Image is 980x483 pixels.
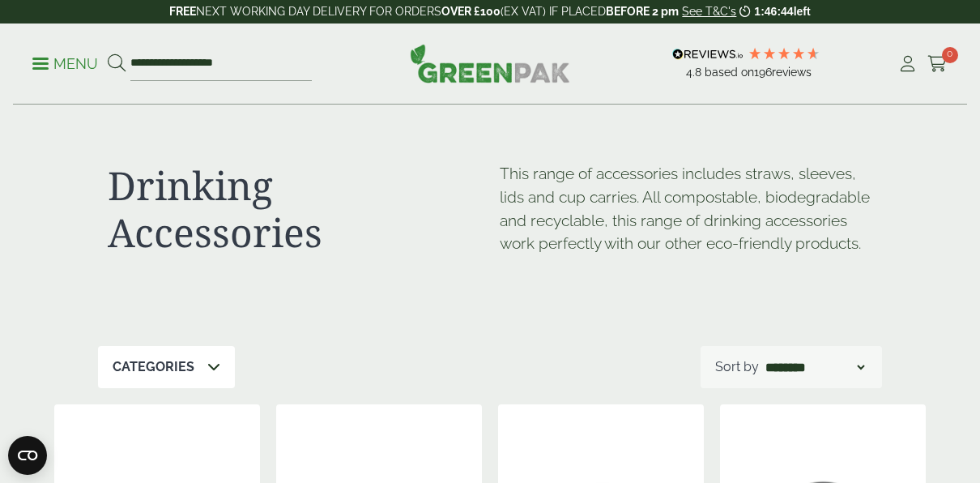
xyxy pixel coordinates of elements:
[927,56,948,72] i: Cart
[772,66,812,79] span: reviews
[682,5,736,18] a: See T&C's
[927,52,948,76] a: 0
[8,436,47,475] button: Open CMP widget
[794,5,811,18] span: left
[715,357,759,377] p: Sort by
[705,66,754,79] span: Based on
[672,49,743,60] img: REVIEWS.io
[32,54,98,71] a: Menu
[441,5,501,18] strong: OVER £100
[108,162,480,255] h1: Drinking Accessories
[606,5,679,18] strong: BEFORE 2 pm
[762,357,867,377] select: Shop order
[897,56,918,72] i: My Account
[686,66,705,79] span: 4.8
[169,5,196,18] strong: FREE
[113,357,194,377] p: Categories
[754,66,772,79] span: 196
[410,44,570,83] img: GreenPak Supplies
[754,5,793,18] span: 1:46:44
[500,162,872,255] p: This range of accessories includes straws, sleeves, lids and cup carries. All compostable, biodeg...
[32,54,98,74] p: Menu
[748,46,820,61] div: 4.79 Stars
[942,47,958,63] span: 0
